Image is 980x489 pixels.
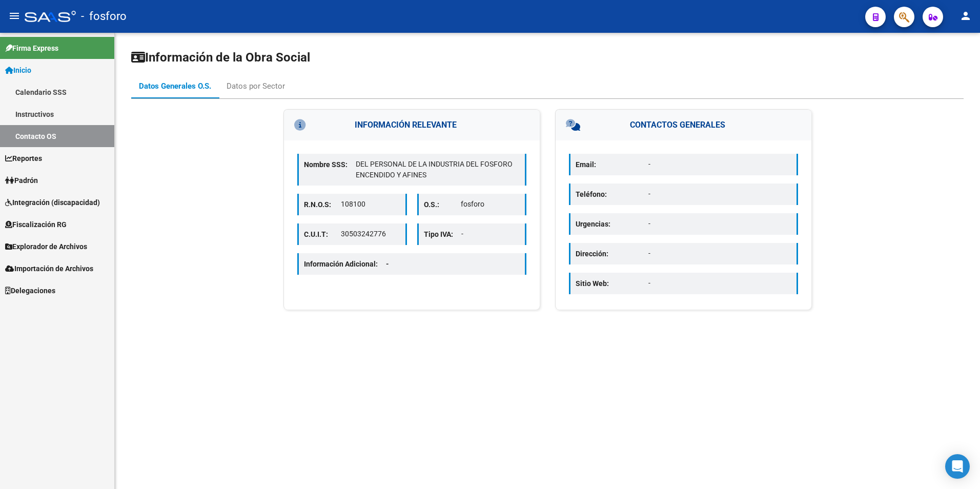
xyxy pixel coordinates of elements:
[8,10,21,22] mat-icon: menu
[5,263,93,274] span: Importación de Archivos
[5,241,87,252] span: Explorador de Archivos
[5,197,100,208] span: Integración (discapacidad)
[576,218,648,230] p: Urgencias:
[5,153,42,164] span: Reportes
[227,80,285,92] div: Datos por Sector
[341,229,400,239] p: 30503242776
[304,229,341,240] p: C.U.I.T:
[945,454,970,479] div: Open Intercom Messenger
[576,248,648,259] p: Dirección:
[648,189,791,199] p: -
[5,43,58,54] span: Firma Express
[341,199,400,210] p: 108100
[356,159,520,180] p: DEL PERSONAL DE LA INDUSTRIA DEL FOSFORO ENCENDIDO Y AFINES
[576,278,648,289] p: Sitio Web:
[5,65,31,76] span: Inicio
[284,110,540,140] h3: INFORMACIÓN RELEVANTE
[576,189,648,200] p: Teléfono:
[461,229,520,239] p: -
[304,199,341,210] p: R.N.O.S:
[5,175,38,186] span: Padrón
[81,5,127,28] span: - fosforo
[5,219,67,230] span: Fiscalización RG
[648,218,791,229] p: -
[424,229,461,240] p: Tipo IVA:
[386,260,389,268] span: -
[131,49,964,66] h1: Información de la Obra Social
[5,285,55,296] span: Delegaciones
[304,258,397,270] p: Información Adicional:
[648,278,791,289] p: -
[461,199,520,210] p: fosforo
[304,159,356,170] p: Nombre SSS:
[556,110,811,140] h3: CONTACTOS GENERALES
[648,159,791,170] p: -
[576,159,648,170] p: Email:
[648,248,791,259] p: -
[959,10,972,22] mat-icon: person
[424,199,461,210] p: O.S.:
[139,80,211,92] div: Datos Generales O.S.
